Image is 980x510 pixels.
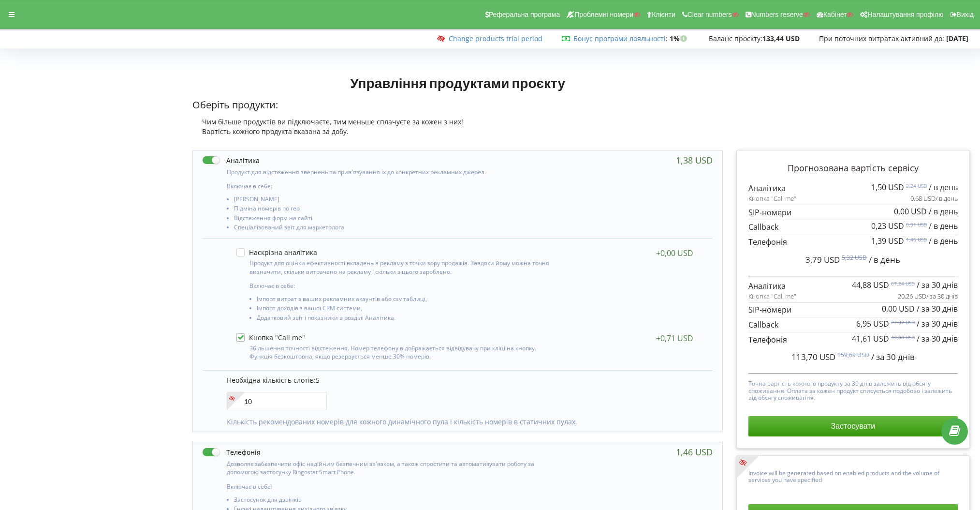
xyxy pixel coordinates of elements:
[867,11,943,18] span: Налаштування профілю
[842,254,867,262] sup: 5,32 USD
[882,303,915,314] span: 0,00 USD
[676,155,713,165] div: 1,38 USD
[852,280,889,290] span: 44,88 USD
[670,34,689,43] strong: 1%
[192,127,722,136] div: Вартість кожного продукта вказана за добу.
[791,351,835,362] span: 113,70 USD
[823,11,847,18] span: Кабінет
[573,34,668,43] span: :
[748,207,958,218] p: SIP-номери
[819,34,944,43] span: При поточних витратах активний до:
[891,280,915,287] sup: 67,24 USD
[203,447,261,457] label: Телефонія
[234,215,559,224] li: Відстеження форм на сайті
[192,117,722,127] div: Чим більше продуктів ви підключаєте, тим меньше сплачуєте за кожен з них!
[748,292,796,301] span: Кнопка "Call me"
[227,460,559,476] p: Дозволяє забезпечити офіс надійним безпечним зв'язком, а також спростити та автоматизувати роботу...
[871,236,904,246] span: 1,39 USD
[249,344,556,360] p: Збільшення точності відстеження. Номер телефону відображається відвідувачу при кліці на кнопку. Ф...
[234,205,559,214] li: Підміна номерів по гео
[748,162,958,175] p: Прогнозована вартість сервісу
[946,34,968,43] strong: [DATE]
[869,254,900,265] span: / в день
[957,11,974,18] span: Вихід
[891,334,915,341] sup: 43,80 USD
[687,11,732,18] span: Clear numbers
[257,305,556,314] li: Імпорт доходів з вашої CRM системи,
[489,11,560,18] span: Реферальна програма
[449,34,542,43] a: Change products trial period
[926,292,958,300] span: / за 30 днів
[227,168,559,176] p: Продукт для відстеження звернень та прив'язування їх до конкретних рекламних джерел.
[203,155,260,165] label: Аналітика
[906,182,927,189] sup: 2,24 USD
[917,280,958,290] span: / за 30 днів
[227,482,559,491] p: Включає в себе:
[676,447,713,457] div: 1,46 USD
[656,333,693,343] div: +0,71 USD
[762,34,800,43] strong: 133,44 USD
[894,206,927,217] span: 0,00 USD
[748,304,958,315] p: SIP-номери
[910,194,958,203] p: 0,68 USD
[236,248,317,256] label: Наскрізна аналітика
[652,11,675,18] span: Клієнти
[748,194,796,203] span: Кнопка "Call me"
[898,292,958,301] p: 20,26 USD
[236,333,305,342] label: Кнопка "Call me"
[234,196,559,205] li: [PERSON_NAME]
[227,392,327,410] input: Enter new value...
[227,375,702,385] p: Необхідна кількість слотів:
[234,496,559,506] li: Застосунок для дзвінків
[871,182,904,193] span: 1,50 USD
[748,222,958,233] p: Callback
[936,194,958,203] span: / в день
[249,259,556,275] p: Продукт для оцінки ефективності вкладень в рекламу з точки зору продажів. Завдяки йому можна точн...
[656,248,693,258] div: +0,00 USD
[574,11,633,18] span: Проблемні номери
[751,11,803,18] span: Numbers reserve
[748,416,958,436] button: Застосувати
[709,34,762,43] span: Баланс проєкту:
[192,98,722,112] p: Оберіть продукти:
[192,74,722,91] h1: Управління продуктами проєкту
[748,467,958,484] p: Invoice will be generated based on enabled products and the volume of services you have specified
[748,319,958,330] p: Callback
[837,351,869,359] sup: 159,69 USD
[805,254,840,265] span: 3,79 USD
[891,319,915,326] sup: 27,32 USD
[906,221,927,228] sup: 0,91 USD
[929,182,958,193] span: / в день
[249,282,556,290] p: Включає в себе:
[748,378,958,401] p: Точна вартість кожного продукту за 30 днів залежить від обсягу споживання. Оплата за кожен продук...
[929,236,958,246] span: / в день
[917,333,958,344] span: / за 30 днів
[748,237,958,248] p: Телефонія
[748,334,958,345] p: Телефонія
[257,296,556,305] li: Імпорт витрат з ваших рекламних акаунтів або csv таблиці,
[316,375,320,385] span: 5
[852,333,889,344] span: 41,61 USD
[917,303,958,314] span: / за 30 днів
[227,182,559,190] p: Включає в себе:
[856,318,889,329] span: 6,95 USD
[573,34,666,43] a: Бонус програми лояльності
[917,318,958,329] span: / за 30 днів
[871,351,915,362] span: / за 30 днів
[227,417,702,427] p: Кількість рекомендованих номерів для кожного динамічного пула і кількість номерів в статичних пулах.
[906,236,927,243] sup: 1,46 USD
[871,221,904,231] span: 0,23 USD
[748,281,958,292] p: Аналітика
[748,183,958,194] p: Аналітика
[929,206,958,217] span: / в день
[234,224,559,233] li: Спеціалізований звіт для маркетолога
[929,221,958,231] span: / в день
[257,315,556,324] li: Додатковий звіт і показники в розділі Аналітика.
